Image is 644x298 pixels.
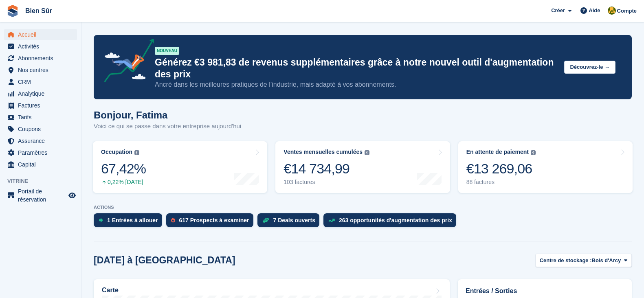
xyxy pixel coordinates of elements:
span: Abonnements [18,53,67,64]
a: Occupation 67,42% 0,22% [DATE] [93,141,267,193]
span: Aide [589,7,600,15]
span: Portail de réservation [18,187,67,204]
button: Centre de stockage : Bois d'Arcy [535,254,632,267]
span: Vitrine [7,177,81,185]
span: Activités [18,41,67,52]
p: ACTIONS [94,205,632,210]
h2: Entrées / Sorties [466,286,624,296]
a: menu [4,147,77,158]
div: 617 Prospects à examiner [179,217,249,223]
img: prospect-51fa495bee0391a8d652442698ab0144808aea92771e9ea1ae160a38d050c398.svg [171,218,175,223]
div: €13 269,06 [466,160,536,177]
a: menu [4,112,77,123]
a: Ventes mensuelles cumulées €14 734,99 103 factures [275,141,450,193]
span: Accueil [18,29,67,40]
div: 103 factures [284,179,369,186]
div: 88 factures [466,179,536,186]
a: 1 Entrées à allouer [94,213,166,231]
div: Occupation [101,149,132,156]
a: 617 Prospects à examiner [166,213,257,231]
div: 263 opportunités d'augmentation des prix [339,217,452,223]
span: Coupons [18,123,67,135]
span: Assurance [18,135,67,147]
div: €14 734,99 [284,160,369,177]
p: Ancré dans les meilleures pratiques de l’industrie, mais adapté à vos abonnements. [155,80,558,89]
span: CRM [18,76,67,88]
a: 7 Deals ouverts [257,213,324,231]
a: 263 opportunités d'augmentation des prix [323,213,460,231]
a: menu [4,159,77,170]
img: move_ins_to_allocate_icon-fdf77a2bb77ea45bf5b3d319d69a93e2d87916cf1d5bf7949dd705db3b84f3ca.svg [99,218,103,223]
a: Bien Sûr [22,4,55,18]
div: Ventes mensuelles cumulées [284,149,363,156]
img: Fatima Kelaaoui [608,7,616,15]
a: menu [4,88,77,99]
img: stora-icon-8386f47178a22dfd0bd8f6a31ec36ba5ce8667c1dd55bd0f319d3a0aa187defe.svg [7,5,19,17]
span: Factures [18,100,67,111]
span: Bois d'Arcy [592,256,621,265]
button: Découvrez-le → [564,61,615,74]
div: 1 Entrées à allouer [107,217,158,223]
a: menu [4,100,77,111]
a: En attente de paiement €13 269,06 88 factures [458,141,633,193]
h1: Bonjour, Fatima [94,110,241,121]
div: En attente de paiement [466,149,529,156]
a: menu [4,123,77,135]
div: 67,42% [101,160,146,177]
div: 7 Deals ouverts [273,217,316,223]
img: icon-info-grey-7440780725fd019a000dd9b08b2336e03edf1995a4989e88bcd33f0948082b44.svg [134,150,139,155]
span: Paramètres [18,147,67,158]
img: price_increase_opportunities-93ffe204e8149a01c8c9dc8f82e8f89637d9d84a8eef4429ea346261dce0b2c0.svg [328,219,335,222]
h2: [DATE] à [GEOGRAPHIC_DATA] [94,255,235,266]
img: icon-info-grey-7440780725fd019a000dd9b08b2336e03edf1995a4989e88bcd33f0948082b44.svg [365,150,369,155]
a: menu [4,135,77,147]
span: Tarifs [18,112,67,123]
a: menu [4,41,77,52]
a: menu [4,64,77,76]
a: Boutique d'aperçu [67,191,77,200]
img: deal-1b604bf984904fb50ccaf53a9ad4b4a5d6e5aea283cecdc64d6e3604feb123c2.svg [262,217,269,223]
div: NOUVEAU [155,47,179,55]
span: Analytique [18,88,67,99]
img: price-adjustments-announcement-icon-8257ccfd72463d97f412b2fc003d46551f7dbcb40ab6d574587a9cd5c0d94... [97,39,154,85]
div: 0,22% [DATE] [101,179,146,186]
span: Centre de stockage : [540,256,592,265]
a: menu [4,76,77,88]
span: Créer [551,7,565,15]
p: Voici ce qui se passe dans votre entreprise aujourd'hui [94,122,241,131]
span: Nos centres [18,64,67,76]
a: menu [4,53,77,64]
span: Compte [617,7,637,15]
a: menu [4,187,77,204]
img: icon-info-grey-7440780725fd019a000dd9b08b2336e03edf1995a4989e88bcd33f0948082b44.svg [531,150,536,155]
p: Générez €3 981,83 de revenus supplémentaires grâce à notre nouvel outil d'augmentation des prix [155,57,558,80]
a: menu [4,29,77,40]
span: Capital [18,159,67,170]
h2: Carte [102,287,119,294]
